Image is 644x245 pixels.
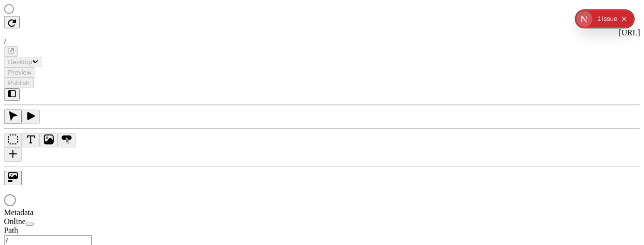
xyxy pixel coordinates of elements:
span: Desktop [8,58,32,66]
button: Text [22,133,40,147]
button: Box [4,133,22,147]
span: Preview [8,69,31,76]
button: Preview [4,67,35,78]
div: [URL] [4,28,640,37]
button: Image [40,133,58,147]
button: Desktop [4,57,42,67]
button: Publish [4,78,34,88]
span: Online [4,217,26,226]
div: Metadata [4,208,123,217]
button: Button [58,133,76,147]
div: / [4,37,640,46]
span: Publish [8,79,30,87]
span: Path [4,226,18,235]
